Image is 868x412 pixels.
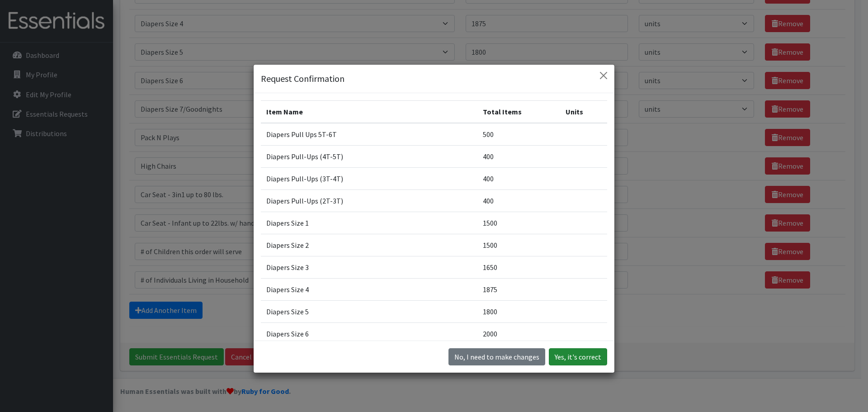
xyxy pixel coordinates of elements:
td: Diapers Pull-Ups (4T-5T) [261,146,477,168]
td: Diapers Size 3 [261,256,477,279]
button: No I need to make changes [448,348,545,365]
td: Diapers Size 5 [261,301,477,323]
td: 1800 [477,301,560,323]
td: 500 [477,123,560,146]
td: Diapers Size 2 [261,234,477,256]
td: 2000 [477,323,560,345]
td: 1875 [477,279,560,301]
button: Close [596,68,611,83]
h5: Request Confirmation [261,72,344,85]
td: Diapers Pull Ups 5T-6T [261,123,477,146]
td: 1500 [477,234,560,256]
td: Diapers Pull-Ups (2T-3T) [261,190,477,212]
th: Item Name [261,101,477,123]
td: Diapers Size 4 [261,279,477,301]
th: Units [560,101,607,123]
td: 1500 [477,212,560,234]
td: Diapers Pull-Ups (3T-4T) [261,168,477,190]
td: Diapers Size 6 [261,323,477,345]
td: Diapers Size 1 [261,212,477,234]
button: Yes, it's correct [549,348,607,365]
td: 400 [477,168,560,190]
td: 1650 [477,256,560,279]
td: 400 [477,146,560,168]
td: 400 [477,190,560,212]
th: Total Items [477,101,560,123]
